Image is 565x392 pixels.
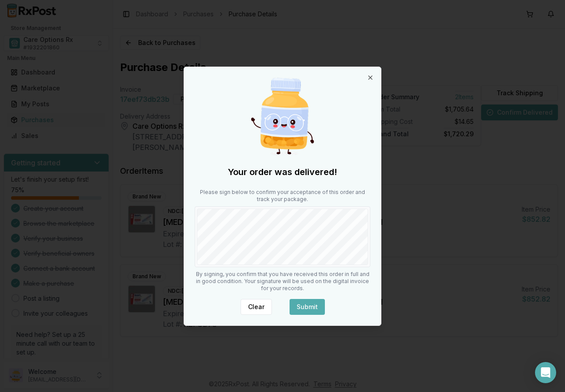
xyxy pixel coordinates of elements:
h2: Your order was delivered! [195,166,370,178]
button: Clear [241,299,272,315]
img: Happy Pill Bottle [240,74,325,159]
button: Submit [290,299,325,315]
p: By signing, you confirm that you have received this order in full and in good condition. Your sig... [195,271,370,292]
p: Please sign below to confirm your acceptance of this order and track your package. [195,189,370,203]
